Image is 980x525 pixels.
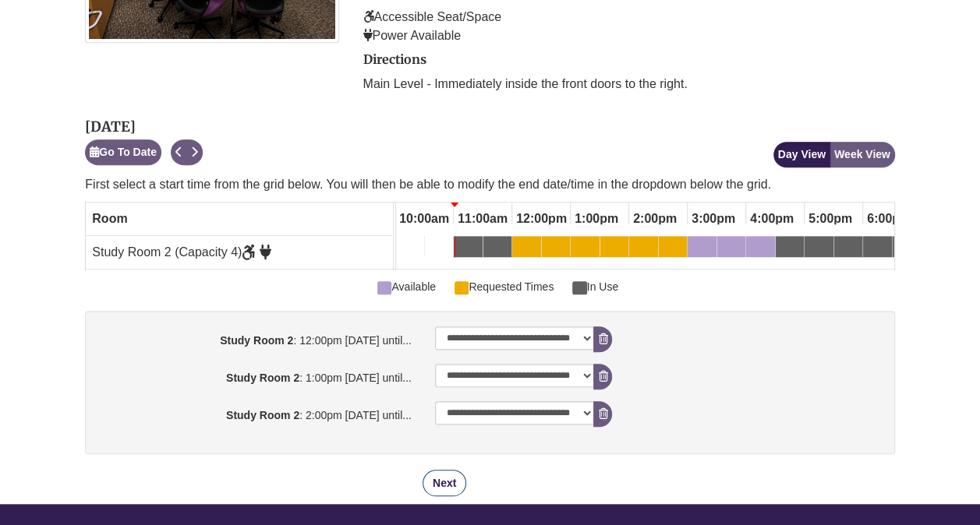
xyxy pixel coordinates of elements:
[834,236,862,262] a: 5:30pm Tuesday, October 14, 2025 - Study Room 2 - In Use
[377,278,436,295] span: Available
[85,311,894,496] div: booking form
[454,206,511,232] span: 11:00am
[571,206,622,232] span: 1:00pm
[746,236,775,262] a: 4:00pm Tuesday, October 14, 2025 - Study Room 2 - Available
[85,139,161,165] button: Go To Date
[688,236,716,262] a: 3:00pm Tuesday, October 14, 2025 - Study Room 2 - Available
[776,236,804,262] a: 4:30pm Tuesday, October 14, 2025 - Study Room 2 - In Use
[92,212,127,225] span: Room
[773,142,830,167] button: Day View
[717,236,745,262] a: 3:30pm Tuesday, October 14, 2025 - Study Room 2 - Available
[805,236,833,262] a: 5:00pm Tuesday, October 14, 2025 - Study Room 2 - In Use
[92,245,271,259] span: Study Room 2 (Capacity 4)
[454,236,483,262] a: 11:00am Tuesday, October 14, 2025 - Study Room 2 - In Use
[363,53,894,67] h2: Directions
[395,206,453,232] span: 10:00am
[600,236,628,262] a: 1:30pm Tuesday, October 14, 2025 - Study Room 2 - Available
[572,278,618,295] span: In Use
[423,470,466,496] button: Next
[226,372,299,384] strong: Study Room 2
[512,206,571,232] span: 12:00pm
[629,206,681,232] span: 2:00pm
[863,236,892,262] a: 6:00pm Tuesday, October 14, 2025 - Study Room 2 - In Use
[171,139,187,165] button: Previous
[226,409,299,421] strong: Study Room 2
[89,401,423,424] label: : 2:00pm [DATE] until...
[571,236,600,262] a: 1:00pm Tuesday, October 14, 2025 - Study Room 2 - Available
[512,236,541,262] a: 12:00pm Tuesday, October 14, 2025 - Study Room 2 - Available
[830,142,895,167] button: Week View
[363,75,894,93] p: Main Level - Immediately inside the front doors to the right.
[863,206,915,232] span: 6:00pm
[89,364,423,386] label: : 1:00pm [DATE] until...
[186,139,203,165] button: Next
[659,236,687,262] a: 2:30pm Tuesday, October 14, 2025 - Study Room 2 - Available
[363,8,894,45] p: Accessible Seat/Space Power Available
[455,278,554,295] span: Requested Times
[85,119,203,135] h2: [DATE]
[688,206,739,232] span: 3:00pm
[89,326,423,349] label: : 12:00pm [DATE] until...
[893,236,921,262] a: 6:30pm Tuesday, October 14, 2025 - Study Room 2 - In Use
[483,236,511,262] a: 11:30am Tuesday, October 14, 2025 - Study Room 2 - In Use
[542,236,570,262] a: 12:30pm Tuesday, October 14, 2025 - Study Room 2 - Available
[363,53,894,93] div: directions
[805,206,856,232] span: 5:00pm
[746,206,798,232] span: 4:00pm
[220,334,293,347] strong: Study Room 2
[629,236,658,262] a: 2:00pm Tuesday, October 14, 2025 - Study Room 2 - Available
[85,175,894,194] p: First select a start time from the grid below. You will then be able to modify the end date/time ...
